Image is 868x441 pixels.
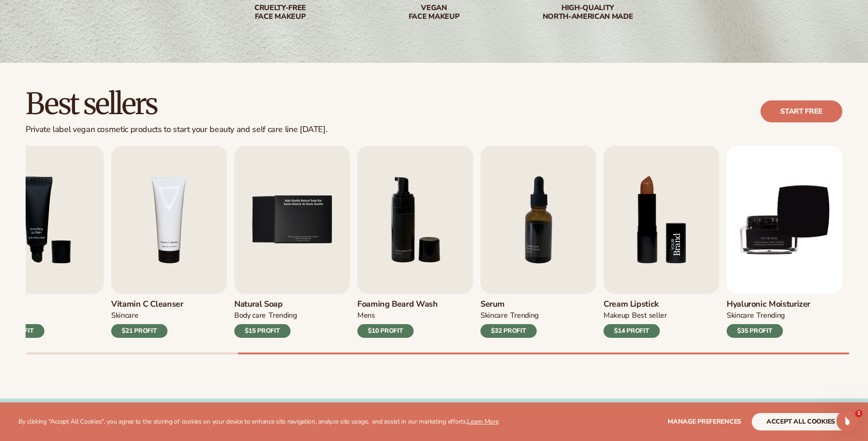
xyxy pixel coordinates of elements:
[529,4,647,21] div: High-quality North-american made
[234,324,291,338] div: $15 PROFIT
[480,146,596,338] a: 7 / 9
[234,299,297,309] h3: Natural Soap
[467,417,498,426] a: Learn More
[234,146,350,338] a: 5 / 9
[855,410,863,417] span: 1
[752,413,850,430] button: accept all cookies
[756,311,784,320] div: TRENDING
[668,417,741,426] span: Manage preferences
[760,100,842,122] a: Start free
[222,4,339,21] div: Cruelty-free face makeup
[727,311,754,320] div: SKINCARE
[604,324,660,338] div: $14 PROFIT
[727,146,842,338] a: 9 / 9
[234,311,266,320] div: BODY Care
[727,299,810,309] h3: Hyaluronic moisturizer
[357,299,438,309] h3: Foaming beard wash
[376,4,493,21] div: Vegan face makeup
[604,146,719,338] a: 8 / 9
[480,311,507,320] div: SKINCARE
[111,299,183,309] h3: Vitamin C Cleanser
[510,311,538,320] div: TRENDING
[836,410,858,432] iframe: Intercom live chat
[604,299,667,309] h3: Cream Lipstick
[18,418,499,426] p: By clicking "Accept All Cookies", you agree to the storing of cookies on your device to enhance s...
[111,311,138,320] div: Skincare
[604,146,719,294] img: Shopify Image 12
[26,88,327,119] h2: Best sellers
[668,413,741,430] button: Manage preferences
[111,146,227,338] a: 4 / 9
[480,299,539,309] h3: Serum
[357,146,473,338] a: 6 / 9
[480,324,537,338] div: $32 PROFIT
[269,311,297,320] div: TRENDING
[357,311,375,320] div: mens
[357,324,414,338] div: $10 PROFIT
[727,324,783,338] div: $35 PROFIT
[26,125,327,135] div: Private label vegan cosmetic products to start your beauty and self care line [DATE].
[111,324,167,338] div: $21 PROFIT
[604,311,629,320] div: MAKEUP
[632,311,667,320] div: BEST SELLER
